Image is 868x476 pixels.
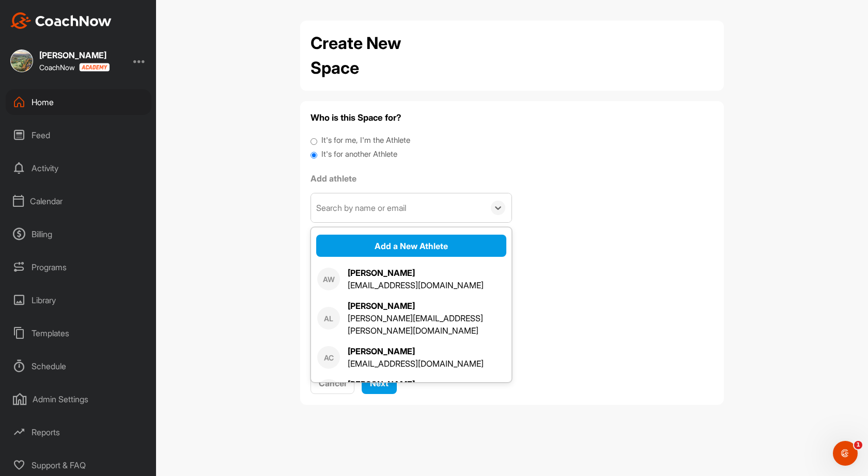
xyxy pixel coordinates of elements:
div: [PERSON_NAME][EMAIL_ADDRESS][PERSON_NAME][DOMAIN_NAME] [348,312,505,337]
div: Feed [6,122,151,148]
div: Home [6,89,151,115]
span: Next [370,378,389,388]
div: [EMAIL_ADDRESS][DOMAIN_NAME] [348,279,484,291]
div: Schedule [6,353,151,379]
div: [PERSON_NAME] [348,378,484,390]
div: CoachNow [39,63,110,72]
div: Billing [6,221,151,247]
button: Cancel [311,372,354,394]
div: Activity [6,155,151,181]
div: AL [317,307,340,330]
img: square_2b305e28227600b036f0274c1e170be2.jpg [10,50,33,72]
div: AW [317,268,340,290]
div: [PERSON_NAME] [348,300,505,312]
button: Add a New Athlete [316,235,506,257]
div: Admin Settings [6,386,151,412]
h2: Create New Space [311,31,450,80]
div: [PERSON_NAME] [39,51,110,59]
div: [PERSON_NAME] [348,267,484,279]
div: Library [6,287,151,313]
label: It's for me, I'm the Athlete [321,135,410,146]
div: AC [317,346,340,369]
div: Programs [6,254,151,280]
h4: Who is this Space for? [311,111,714,124]
label: Add athlete [311,172,512,185]
div: Templates [6,320,151,346]
div: Reports [6,419,151,445]
span: Cancel [319,378,346,388]
div: Calendar [6,188,151,214]
div: [PERSON_NAME] [348,345,484,357]
iframe: Intercom live chat [833,441,858,466]
img: CoachNow [10,12,112,29]
button: Next [362,372,397,394]
label: It's for another Athlete [321,149,397,160]
div: AG [317,379,340,402]
span: 1 [854,441,862,449]
img: CoachNow acadmey [79,63,110,72]
div: Search by name or email [316,202,406,214]
div: [EMAIL_ADDRESS][DOMAIN_NAME] [348,357,484,370]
